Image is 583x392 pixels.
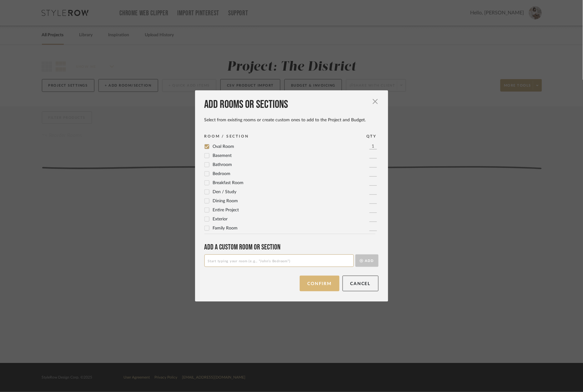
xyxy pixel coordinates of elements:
[366,133,377,139] div: QTY
[213,190,237,194] span: Den / Study
[204,243,379,252] div: Add a Custom room or Section
[213,153,232,158] span: Basement
[213,181,244,185] span: Breakfast Room
[213,172,231,176] span: Bedroom
[300,276,339,291] button: Confirm
[204,254,354,267] input: Start typing your room (e.g., “John’s Bedroom”)
[213,144,234,149] span: Oval Room
[355,254,379,267] button: Add
[213,163,232,167] span: Bathroom
[343,276,379,291] button: Cancel
[369,95,382,108] button: Close
[213,217,228,221] span: Exterior
[204,117,379,123] div: Select from existing rooms or create custom ones to add to the Project and Budget.
[204,98,379,112] div: Add rooms or sections
[213,208,239,212] span: Entire Project
[204,133,249,139] div: ROOM / SECTION
[213,226,238,230] span: Family Room
[213,199,238,203] span: Dining Room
